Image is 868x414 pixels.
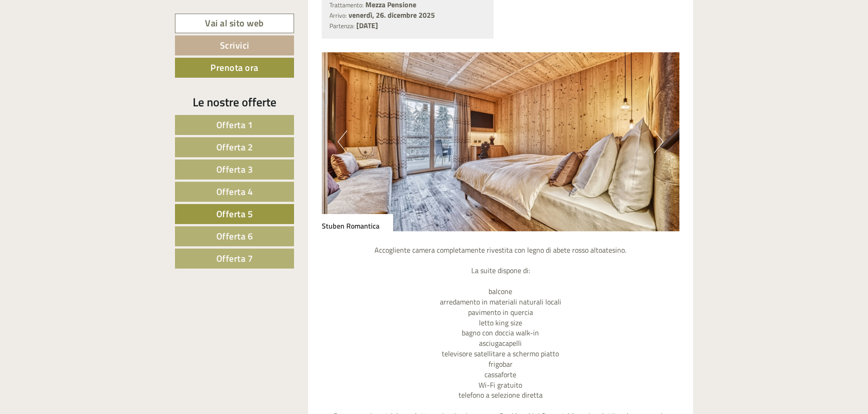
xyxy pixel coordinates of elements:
a: Prenota ora [175,58,294,78]
a: Scrivici [175,35,294,55]
span: Offerta 2 [216,140,253,154]
span: Offerta 4 [216,185,253,199]
span: Offerta 5 [216,207,253,221]
span: Offerta 3 [216,162,253,176]
small: Partenza: [329,21,354,30]
span: Offerta 7 [216,251,253,265]
span: Offerta 6 [216,229,253,243]
button: Previous [338,130,347,153]
div: Stuben Romantica [322,214,393,231]
small: Arrivo: [329,11,347,20]
img: image [322,52,680,231]
small: Trattamento: [329,0,364,10]
div: Le nostre offerte [175,94,294,110]
a: Vai al sito web [175,14,294,33]
b: venerdì, 26. dicembre 2025 [349,10,435,20]
b: [DATE] [356,20,378,31]
button: Next [654,130,663,153]
span: Offerta 1 [216,118,253,132]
